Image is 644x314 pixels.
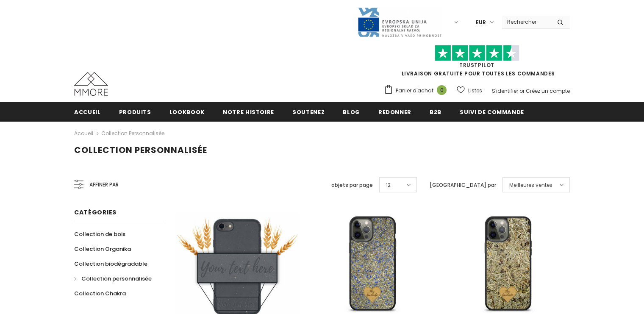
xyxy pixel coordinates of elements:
[502,16,551,28] input: Search Site
[223,108,274,116] span: Notre histoire
[476,18,486,27] span: EUR
[384,49,570,77] span: LIVRAISON GRATUITE POUR TOUTES LES COMMANDES
[343,108,360,116] span: Blog
[519,87,525,94] span: or
[223,102,274,121] a: Notre histoire
[74,227,125,242] a: Collection de bois
[292,102,325,121] a: soutenez
[74,102,101,121] a: Accueil
[430,108,441,116] span: B2B
[457,83,482,98] a: Listes
[437,85,447,95] span: 0
[430,102,441,121] a: B2B
[396,86,433,95] span: Panier d'achat
[459,61,494,69] a: TrustPilot
[74,271,152,286] a: Collection personnalisée
[74,242,131,256] a: Collection Organika
[357,7,442,38] img: Javni Razpis
[169,108,205,116] span: Lookbook
[378,108,411,116] span: Redonner
[460,102,524,121] a: Suivi de commande
[74,256,147,271] a: Collection biodégradable
[74,286,126,301] a: Collection Chakra
[435,45,519,61] img: Faites confiance aux étoiles pilotes
[357,18,442,25] a: Javni Razpis
[492,87,518,94] a: S'identifier
[119,102,151,121] a: Produits
[89,180,119,189] span: Affiner par
[74,260,147,268] span: Collection biodégradable
[74,72,108,96] img: Cas MMORE
[74,108,101,116] span: Accueil
[169,102,205,121] a: Lookbook
[74,208,117,217] span: Catégories
[101,130,164,137] a: Collection personnalisée
[74,289,126,297] span: Collection Chakra
[331,181,373,189] label: objets par page
[74,230,125,238] span: Collection de bois
[468,86,482,95] span: Listes
[74,128,93,139] a: Accueil
[386,181,391,189] span: 12
[460,108,524,116] span: Suivi de commande
[384,84,451,97] a: Panier d'achat 0
[378,102,411,121] a: Redonner
[74,245,131,253] span: Collection Organika
[343,102,360,121] a: Blog
[81,275,152,283] span: Collection personnalisée
[430,181,496,189] label: [GEOGRAPHIC_DATA] par
[119,108,151,116] span: Produits
[526,87,570,94] a: Créez un compte
[509,181,552,189] span: Meilleures ventes
[292,108,325,116] span: soutenez
[74,144,207,156] span: Collection personnalisée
